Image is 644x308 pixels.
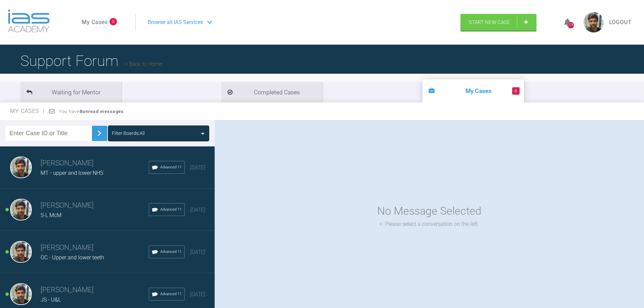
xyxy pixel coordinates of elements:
span: MT - upper and lower NHS [41,170,103,176]
h1: Support Forum [20,49,162,73]
span: [DATE] [190,291,205,298]
img: chevronRight.28bd32b0.svg [94,128,105,139]
a: My Cases [82,18,108,27]
span: Start New Case [469,19,510,25]
h3: [PERSON_NAME] [41,284,149,296]
li: Completed Cases [221,82,323,102]
a: Logout [609,18,632,27]
span: [DATE] [190,164,205,171]
img: Shravan Tewary [10,157,32,178]
img: logo-light.3e3ef733.png [8,9,50,32]
span: You have [59,109,124,114]
span: 8 [512,87,520,95]
img: Shravan Tewary [10,241,32,263]
img: Shravan Tewary [10,283,32,305]
h3: [PERSON_NAME] [41,158,149,169]
div: 274 [568,22,574,28]
span: [DATE] [190,249,205,255]
img: Shravan Tewary [10,199,32,220]
span: 8 [110,18,117,25]
div: No Message Selected [377,203,481,220]
span: Browse all IAS Services [148,18,203,27]
li: My Cases [423,79,524,102]
span: Advanced 11 [160,164,182,170]
span: Advanced 11 [160,291,182,297]
div: Please select a conversation on the left. [380,220,479,229]
h3: [PERSON_NAME] [41,242,149,254]
div: Filter Boards: All [112,129,145,137]
span: OC - Upper and lower teeth [41,254,104,261]
span: Advanced 11 [160,249,182,255]
a: Back to Home [125,61,162,67]
span: [DATE] [190,207,205,213]
span: S-L McM [41,212,62,218]
img: profile.png [583,12,604,32]
li: Waiting for Mentor [20,82,122,102]
a: Start New Case [460,14,536,31]
span: JS - U&L [41,297,61,303]
span: My Cases [10,108,45,114]
h3: [PERSON_NAME] [41,200,149,211]
strong: 8 unread messages [80,109,124,114]
span: Advanced 11 [160,207,182,213]
input: Enter Case ID or Title [5,126,92,141]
